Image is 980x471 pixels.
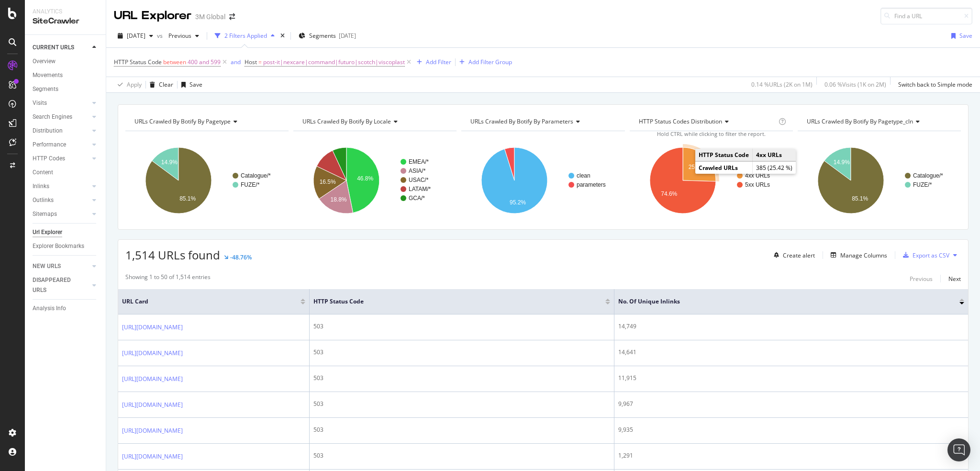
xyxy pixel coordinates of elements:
[165,28,203,44] button: Previous
[33,303,99,314] a: Analysis Info
[122,323,183,332] a: [URL][DOMAIN_NAME]
[688,164,704,170] text: 25.4%
[33,275,89,295] a: DISAPPEARED URLS
[161,159,178,166] text: 14.9%
[134,117,231,125] span: URLs Crawled By Botify By pagetype
[33,56,56,67] div: Overview
[33,227,62,237] div: Url Explorer
[33,195,54,205] div: Outlinks
[470,117,573,125] span: URLs Crawled By Botify By parameters
[114,8,191,24] div: URL Explorer
[188,56,221,69] span: 400 and 599
[661,191,677,197] text: 74.6%
[278,31,287,41] div: times
[211,28,278,44] button: 2 Filters Applied
[913,181,932,188] text: FUZE/*
[127,32,145,40] span: 2025 May. 18th
[840,251,887,259] div: Manage Columns
[301,114,448,129] h4: URLs Crawled By Botify By locale
[33,154,65,164] div: HTTP Codes
[33,181,89,191] a: Inlinks
[230,253,252,261] div: -48.76%
[33,303,66,314] div: Analysis Info
[770,247,815,263] button: Create alert
[409,158,429,165] text: EMEA/*
[894,77,972,92] button: Switch back to Simple mode
[33,112,89,122] a: Search Engines
[320,179,336,185] text: 16.5%
[313,322,610,331] div: 503
[189,80,202,89] div: Save
[913,251,949,259] div: Export as CSV
[618,426,964,434] div: 9,935
[33,195,89,205] a: Outlinks
[33,43,74,53] div: CURRENT URLS
[33,16,98,27] div: SiteCrawler
[224,32,267,40] div: 2 Filters Applied
[245,58,257,66] span: Host
[947,438,970,461] div: Open Intercom Messenger
[577,181,606,188] text: parameters
[258,58,262,66] span: =
[122,374,183,384] a: [URL][DOMAIN_NAME]
[33,241,84,251] div: Explorer Bookmarks
[753,162,796,174] td: 385 (25.42 %)
[313,451,610,460] div: 503
[33,168,53,178] div: Content
[618,322,964,331] div: 14,749
[293,139,455,222] div: A chart.
[33,227,99,237] a: Url Explorer
[630,139,791,222] svg: A chart.
[33,261,61,271] div: NEW URLS
[913,172,943,179] text: Catalogue/*
[313,297,591,306] span: HTTP Status Code
[33,140,66,150] div: Performance
[122,348,183,358] a: [URL][DOMAIN_NAME]
[146,77,173,92] button: Clear
[33,209,89,219] a: Sitemaps
[125,247,220,263] span: 1,514 URLs found
[313,374,610,382] div: 503
[122,297,298,306] span: URL Card
[805,114,952,129] h4: URLs Crawled By Botify By pagetype_cln
[339,32,356,40] div: [DATE]
[745,172,770,179] text: 4xx URLs
[461,139,623,222] svg: A chart.
[910,275,933,283] div: Previous
[309,32,336,40] span: Segments
[33,56,99,67] a: Overview
[33,181,49,191] div: Inlinks
[798,139,959,222] svg: A chart.
[178,77,202,92] button: Save
[426,58,451,66] div: Add Filter
[618,374,964,382] div: 11,915
[114,28,157,44] button: [DATE]
[468,58,512,66] div: Add Filter Group
[409,186,431,192] text: LATAM/*
[33,261,89,271] a: NEW URLS
[899,247,949,263] button: Export as CSV
[852,195,868,202] text: 85.1%
[165,32,191,40] span: Previous
[125,273,211,284] div: Showing 1 to 50 of 1,514 entries
[33,70,63,80] div: Movements
[409,195,425,202] text: GCA/*
[33,84,99,94] a: Segments
[159,80,173,89] div: Clear
[409,177,429,183] text: USAC/*
[577,172,590,179] text: clean
[125,139,287,222] svg: A chart.
[695,162,753,174] td: Crawled URLs
[331,196,347,203] text: 18.8%
[948,273,961,284] button: Next
[241,181,260,188] text: FUZE/*
[783,251,815,259] div: Create alert
[834,159,850,166] text: 14.9%
[33,84,58,94] div: Segments
[751,80,813,89] div: 0.14 % URLs ( 2K on 1M )
[33,126,63,136] div: Distribution
[313,348,610,357] div: 503
[639,117,722,125] span: HTTP Status Codes Distribution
